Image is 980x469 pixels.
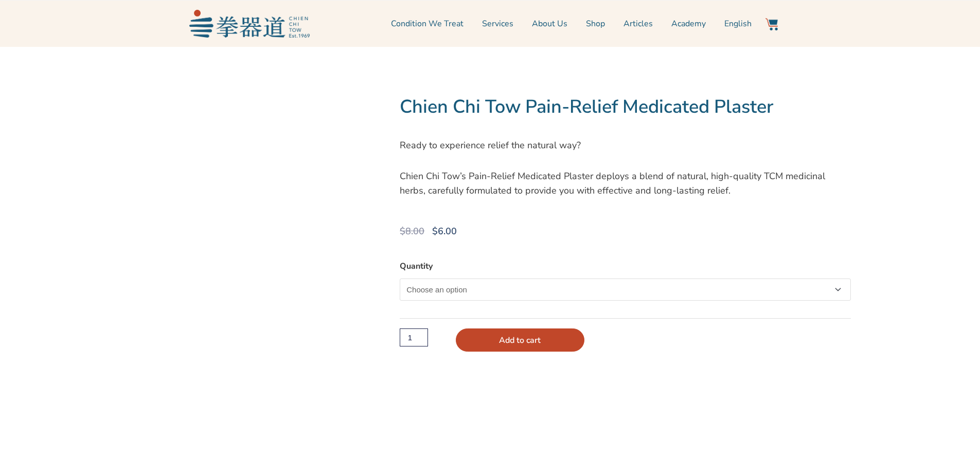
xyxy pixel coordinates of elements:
p: Chien Chi Tow’s Pain-Relief Medicated Plaster deploys a blend of natural, high-quality TCM medici... [400,169,850,198]
a: About Us [532,11,567,37]
nav: Menu [315,11,752,37]
img: Website Icon-03 [765,18,778,30]
bdi: 8.00 [400,225,424,237]
bdi: 6.00 [432,225,457,237]
a: Condition We Treat [391,11,464,37]
span: $ [400,225,405,237]
a: Services [482,11,513,37]
h1: Chien Chi Tow Pain-Relief Medicated Plaster [400,96,850,118]
label: Quantity [400,260,433,272]
button: Add to cart [456,328,584,352]
span: $ [432,225,438,237]
p: Ready to experience relief the natural way? [400,138,850,152]
a: Academy [671,11,706,37]
input: Product quantity [400,328,427,346]
a: English [724,11,752,37]
a: Shop [586,11,605,37]
span: English [724,18,752,30]
a: Articles [623,11,653,37]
